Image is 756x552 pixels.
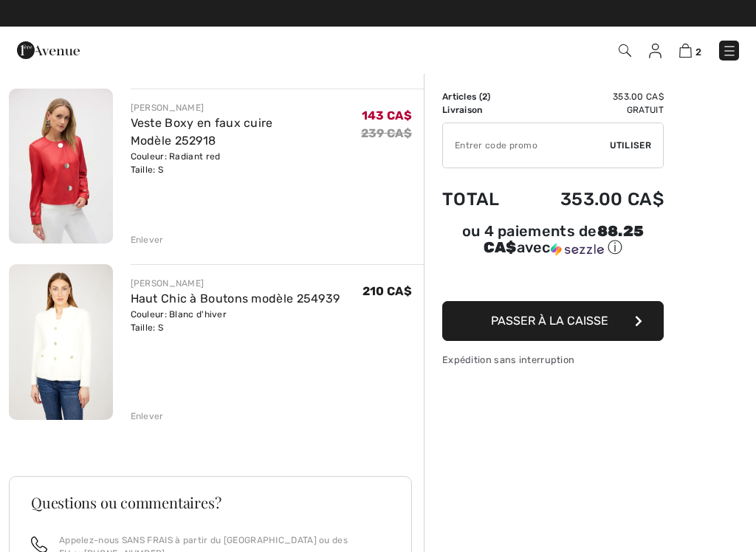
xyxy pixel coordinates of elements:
div: Enlever [131,233,164,246]
s: 239 CA$ [361,126,412,140]
img: Sezzle [551,243,604,256]
input: Code promo [443,123,610,168]
a: 2 [679,41,701,59]
td: 353.00 CA$ [521,174,664,224]
a: 1ère Avenue [17,42,80,56]
span: 210 CA$ [362,284,412,298]
span: 2 [482,92,487,102]
button: Passer à la caisse [442,301,664,341]
img: 1ère Avenue [17,35,80,65]
img: Menu [722,44,737,58]
div: [PERSON_NAME] [131,101,361,114]
td: Gratuit [521,103,664,117]
div: ou 4 paiements de avec [442,224,664,258]
div: Couleur: Radiant red Taille: S [131,150,361,176]
div: ou 4 paiements de88.25 CA$avecSezzle Cliquez pour en savoir plus sur Sezzle [442,224,664,263]
div: Enlever [131,410,164,423]
img: Panier d'achat [679,44,692,58]
span: Utiliser [610,139,651,152]
td: 353.00 CA$ [521,90,664,103]
div: Couleur: Blanc d'hiver Taille: S [131,308,340,334]
iframe: PayPal-paypal [442,263,664,296]
img: Haut Chic à Boutons modèle 254939 [9,264,113,420]
div: Expédition sans interruption [442,353,664,367]
a: Veste Boxy en faux cuire Modèle 252918 [131,116,273,148]
img: Recherche [619,44,631,57]
h3: Questions ou commentaires? [31,495,390,510]
img: Mes infos [649,44,661,58]
span: Passer à la caisse [491,314,608,328]
td: Articles ( ) [442,90,521,103]
td: Livraison [442,103,521,117]
img: Veste Boxy en faux cuire Modèle 252918 [9,89,113,244]
span: 2 [695,46,701,58]
td: Total [442,174,521,224]
span: 88.25 CA$ [484,222,645,256]
a: Haut Chic à Boutons modèle 254939 [131,291,340,306]
span: 143 CA$ [362,108,412,123]
div: [PERSON_NAME] [131,277,340,290]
